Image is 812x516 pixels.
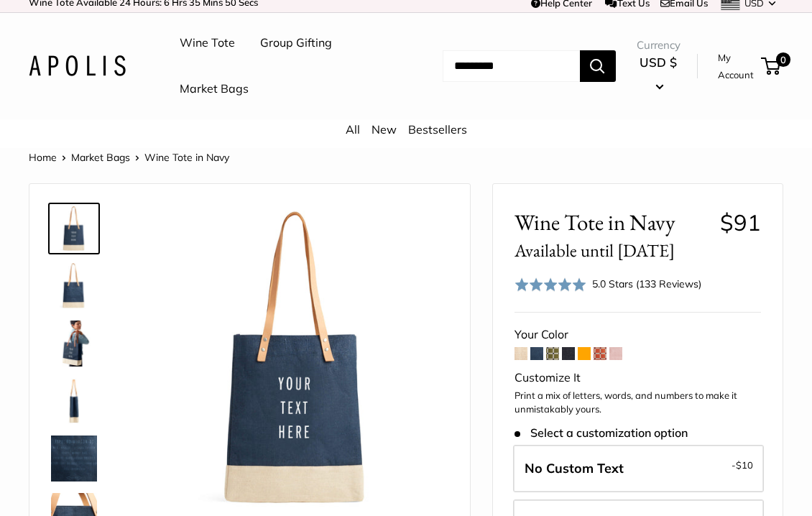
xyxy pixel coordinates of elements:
[637,51,680,97] button: USD $
[718,49,756,84] a: My Account
[48,318,100,369] a: Wine Tote in Navy
[29,55,126,76] img: Apolis
[580,50,616,82] button: Search
[180,32,235,54] a: Wine Tote
[29,148,229,167] nav: Breadcrumb
[51,206,97,252] img: Wine Tote in Navy
[720,208,761,236] span: $91
[180,78,249,100] a: Market Bags
[144,206,448,510] img: Wine Tote in Navy
[515,324,761,346] div: Your Color
[732,456,753,474] span: -
[762,57,780,75] a: 0
[513,445,764,492] label: Leave Blank
[637,35,680,55] span: Currency
[71,151,130,164] a: Market Bags
[260,32,332,54] a: Group Gifting
[346,122,360,137] a: All
[515,209,709,262] span: Wine Tote in Navy
[48,203,100,254] a: Wine Tote in Navy
[48,375,100,427] a: description_Side view of this limited edition tote
[525,460,624,476] span: No Custom Text
[515,274,701,295] div: 5.0 Stars (133 Reviews)
[592,276,701,292] div: 5.0 Stars (133 Reviews)
[515,389,761,417] p: Print a mix of letters, words, and numbers to make it unmistakably yours.
[144,151,229,164] span: Wine Tote in Navy
[51,321,97,367] img: Wine Tote in Navy
[640,55,677,70] span: USD $
[48,260,100,312] a: description_Seal of authenticity printed on the backside of every bag.
[776,52,790,67] span: 0
[736,459,753,471] span: $10
[515,239,675,262] small: Available until [DATE]
[372,122,397,137] a: New
[408,122,467,137] a: Bestsellers
[51,263,97,309] img: description_Seal of authenticity printed on the backside of every bag.
[29,151,57,164] a: Home
[48,433,100,484] a: Wine Tote in Navy
[515,367,761,389] div: Customize It
[515,426,688,440] span: Select a customization option
[443,50,580,82] input: Search...
[51,378,97,424] img: description_Side view of this limited edition tote
[51,436,97,482] img: Wine Tote in Navy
